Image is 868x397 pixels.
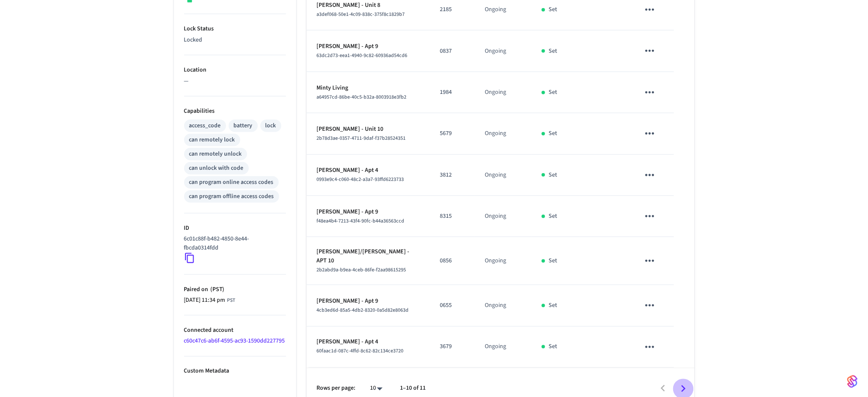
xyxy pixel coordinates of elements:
img: SeamLogoGradient.69752ec5.svg [847,375,858,388]
p: Set [549,301,557,310]
div: can program offline access codes [189,192,274,201]
span: a3def068-50e1-4c09-838c-375f8c1829b7 [317,11,405,18]
p: Capabilities [184,107,286,116]
td: Ongoing [475,155,531,196]
p: — [184,77,286,86]
p: [PERSON_NAME] - Apt 4 [317,166,420,175]
p: [PERSON_NAME] - Apt 9 [317,42,420,51]
td: Ongoing [475,237,531,285]
div: Asia/Manila [184,296,236,305]
span: 2b78d3ae-0357-4711-9daf-f37b28524351 [317,135,406,142]
span: PST [227,297,236,304]
p: Lock Status [184,24,286,33]
span: ( PST ) [209,285,225,294]
span: [DATE] 11:34 pm [184,296,226,305]
td: Ongoing [475,196,531,237]
p: Rows per page: [317,384,356,393]
span: f48ea4b4-7213-43f4-90fc-b44a36563ccd [317,217,405,225]
div: can program online access codes [189,178,274,187]
p: 5679 [440,129,465,138]
span: 63dc2d73-eea1-4940-9c82-60936ad54cd6 [317,52,408,59]
a: c60c47c6-ab6f-4595-ac93-1590dd227795 [184,337,285,346]
p: 8315 [440,212,465,221]
td: Ongoing [475,30,531,72]
td: Ongoing [475,327,531,368]
p: Set [549,343,557,352]
p: [PERSON_NAME] - Unit 8 [317,1,420,10]
p: 0655 [440,301,465,310]
p: 0837 [440,47,465,56]
p: [PERSON_NAME] - Apt 9 [317,208,420,217]
p: Set [549,212,557,221]
div: can remotely lock [189,135,235,144]
p: Minty Living [317,84,420,93]
span: 4cb3ed6d-85a5-4db2-8320-0a5d82e8063d [317,307,409,314]
p: [PERSON_NAME] - Apt 9 [317,297,420,306]
p: Location [184,66,286,75]
p: Set [549,5,557,14]
p: 0856 [440,256,465,265]
p: [PERSON_NAME]/[PERSON_NAME] - APT 10 [317,247,420,265]
span: 2b2abd9a-b9ea-4ceb-86fe-f2aa98615295 [317,266,406,274]
td: Ongoing [475,113,531,154]
p: ID [184,224,286,233]
p: Set [549,256,557,265]
div: battery [234,121,253,130]
p: Set [549,171,557,180]
p: Connected account [184,326,286,335]
p: 3679 [440,343,465,352]
div: can unlock with code [189,164,244,173]
div: access_code [189,121,221,130]
p: 3812 [440,171,465,180]
p: 2185 [440,5,465,14]
div: 10 [366,382,387,395]
span: 0993e9c4-c060-48c2-a3a7-93ffd6223733 [317,176,404,183]
span: 60faac1d-087c-4ffd-8c62-82c134ce3720 [317,348,404,355]
p: 1–10 of 11 [400,384,426,393]
p: Custom Metadata [184,367,286,376]
p: Set [549,129,557,138]
div: lock [265,121,276,130]
p: 1984 [440,88,465,97]
td: Ongoing [475,285,531,326]
p: Paired on [184,285,286,294]
div: can remotely unlock [189,150,242,159]
p: [PERSON_NAME] - Unit 10 [317,125,420,134]
p: Set [549,47,557,56]
p: [PERSON_NAME] - Apt 4 [317,338,420,347]
p: Locked [184,36,286,45]
td: Ongoing [475,72,531,113]
span: a64957cd-86be-40c5-b32a-8003918e3fb2 [317,93,407,101]
p: Set [549,88,557,97]
p: 6c01c88f-b482-4850-8e44-fbcda0314fdd [184,235,283,253]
